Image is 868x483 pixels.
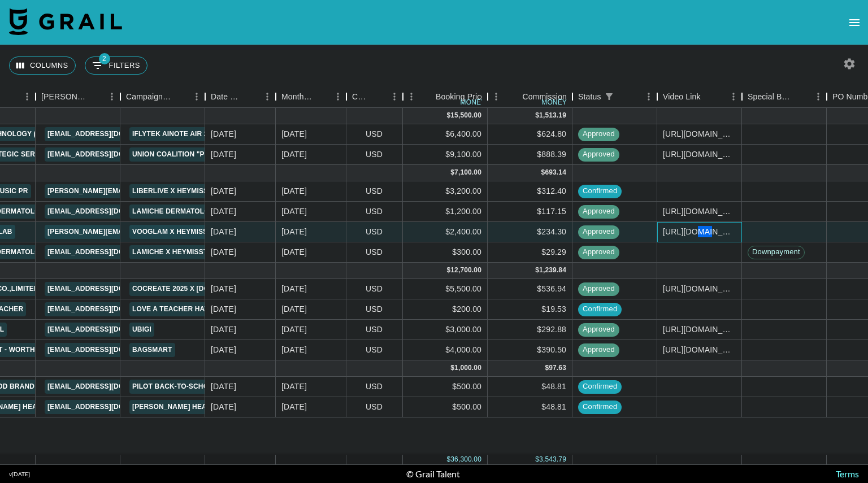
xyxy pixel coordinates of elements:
a: [EMAIL_ADDRESS][DOMAIN_NAME] [45,302,171,316]
div: money [461,99,486,106]
div: Video Link [657,86,742,108]
div: 12,700.00 [450,266,481,275]
div: Jul '25 [281,283,307,294]
div: 14/07/2025 [211,344,236,355]
div: $888.39 [488,145,572,165]
a: [EMAIL_ADDRESS][DOMAIN_NAME] [45,323,171,337]
a: Union Coalition "Put Families First" Campaign [129,147,315,162]
button: Sort [88,89,103,105]
div: 1 active filter [601,89,617,105]
button: open drawer [843,11,866,34]
span: confirmed [578,304,622,315]
div: USD [346,181,403,202]
a: CoCreate 2025 x [DOMAIN_NAME] [129,282,256,296]
div: 09/07/2025 [211,303,236,315]
div: $48.81 [488,377,572,397]
div: 1,000.00 [454,363,481,373]
div: 02/07/2025 [211,324,236,335]
div: money [541,99,567,106]
div: $29.29 [488,242,572,263]
div: 693.14 [545,168,566,177]
div: 19/03/2025 [211,185,236,197]
span: approved [578,324,619,335]
span: confirmed [578,186,622,197]
div: $ [535,111,539,120]
div: $300.00 [403,242,488,263]
div: $4,000.00 [403,340,488,360]
div: Campaign (Type) [120,86,205,108]
div: $ [446,455,450,464]
div: [PERSON_NAME] [41,86,88,108]
div: $117.15 [488,202,572,222]
button: Sort [506,89,522,105]
div: $500.00 [403,397,488,417]
div: 04/07/2025 [211,283,236,294]
div: $3,200.00 [403,181,488,202]
button: Sort [794,89,810,105]
button: Sort [314,89,329,105]
div: $48.81 [488,397,572,417]
div: Currency [352,86,370,108]
div: © Grail Talent [406,468,460,480]
div: Special Booking Type [748,86,794,108]
a: [EMAIL_ADDRESS][DOMAIN_NAME] [45,204,171,219]
div: 16/08/2025 [211,401,236,412]
a: iFLYTEK AINOTE Air 2-IG x heymissteacher [129,127,293,141]
a: [PERSON_NAME] Head Spa [129,400,230,414]
div: https://www.tiktok.com/@heymissteacher/video/7519632948396674317?_r=1&_t=ZN-8xU3Ux5iV4I [663,226,736,237]
div: $ [450,363,454,373]
div: $ [545,363,549,373]
button: Menu [259,88,276,105]
div: $ [535,455,539,464]
a: [EMAIL_ADDRESS][DOMAIN_NAME] [45,343,171,357]
div: https://www.tiktok.com/@heymissteacher/video/7504810663970213151?_r=1&_t=ZT-8wO9b5oqy6d [663,149,736,160]
div: 1,513.19 [539,111,566,120]
a: [EMAIL_ADDRESS][DOMAIN_NAME] [45,147,171,162]
button: Menu [403,88,420,105]
button: Sort [420,89,436,105]
div: Jul '25 [281,303,307,315]
button: Menu [640,88,657,105]
div: USD [346,340,403,360]
div: 3,543.79 [539,455,566,464]
button: Menu [488,88,505,105]
div: $500.00 [403,377,488,397]
div: USD [346,242,403,263]
span: 2 [99,53,110,64]
div: $2,400.00 [403,222,488,242]
div: $624.80 [488,124,572,145]
div: 23/01/2025 [211,206,236,217]
button: Menu [19,88,36,105]
div: USD [346,279,403,299]
div: Date Created [211,86,243,108]
a: Terms [836,468,859,479]
a: Vooglam x heymissteacher [129,225,244,239]
div: Commission [522,86,567,108]
button: Menu [386,88,403,105]
span: approved [578,345,619,355]
div: 97.63 [549,363,566,373]
div: Aug '25 [281,381,307,392]
div: 36,300.00 [450,455,481,464]
a: Bagsmart [129,343,175,357]
div: Video Link [663,86,701,108]
button: Menu [725,88,742,105]
button: Sort [701,89,717,105]
a: [EMAIL_ADDRESS][DOMAIN_NAME] [45,245,171,259]
div: https://www.instagram.com/reel/DMQ0tL8BvaO/?igsh=NTc4MTIwNjQ2YQ%3D%3D [663,324,736,335]
div: Status [572,86,657,108]
span: approved [578,149,619,160]
button: Menu [810,88,827,105]
span: approved [578,129,619,140]
div: USD [346,202,403,222]
div: Month Due [281,86,314,108]
a: Ubigi [129,323,154,337]
div: Jun '25 [281,185,307,197]
div: $ [446,266,450,275]
div: $390.50 [488,340,572,360]
button: Menu [103,88,120,105]
img: Grail Talent [9,8,122,35]
div: Jun '25 [281,206,307,217]
a: [EMAIL_ADDRESS][DOMAIN_NAME] [45,282,171,296]
div: v [DATE] [9,471,30,478]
